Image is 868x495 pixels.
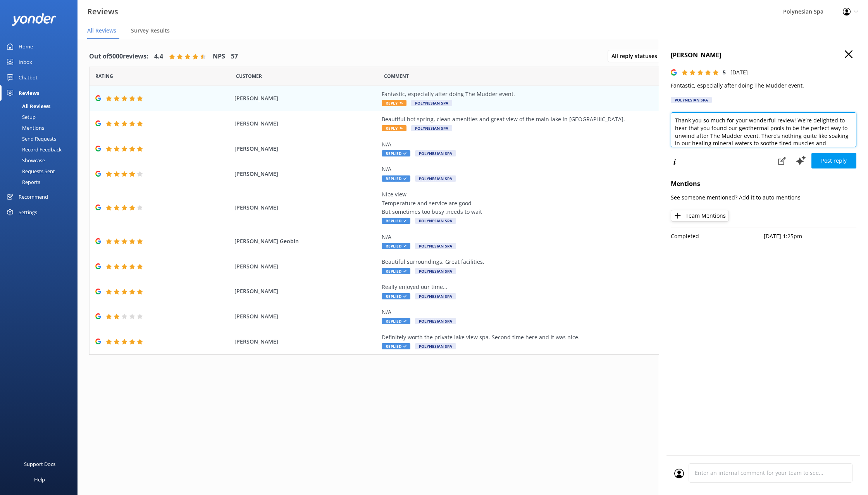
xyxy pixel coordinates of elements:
span: Question [384,72,409,80]
span: Replied [382,243,410,249]
div: Definitely worth the private lake view spa. Second time here and it was nice. [382,333,734,342]
span: Replied [382,343,410,349]
span: Polynesian Spa [415,175,456,182]
div: Mentions [5,122,44,133]
span: [PERSON_NAME] [234,337,377,346]
a: Send Requests [5,133,77,144]
span: Replied [382,218,410,224]
a: Setup [5,112,77,122]
h4: 57 [231,52,238,62]
span: Polynesian Spa [411,125,452,131]
span: Date [236,72,262,80]
span: All reply statuses [611,52,662,60]
textarea: Thank you so much for your wonderful review! We’re delighted to hear that you found our geotherma... [671,112,856,147]
div: All Reviews [5,101,50,112]
div: Beautiful hot spring, clean amenities and great view of the main lake in [GEOGRAPHIC_DATA]. [382,115,734,124]
span: Replied [382,268,410,274]
span: [PERSON_NAME] [234,94,377,103]
div: Nice view Temperature and service are good But sometimes too busy ,needs to wait [382,190,734,216]
button: Post reply [811,153,856,168]
span: [PERSON_NAME] [234,144,377,153]
a: Requests Sent [5,166,77,177]
div: Reviews [19,85,39,101]
span: Polynesian Spa [415,343,456,349]
h3: Reviews [87,5,118,18]
button: Close [845,50,852,59]
h4: Out of 5000 reviews: [89,52,148,62]
span: Polynesian Spa [415,150,456,156]
a: Mentions [5,122,77,133]
span: Survey Results [131,27,170,34]
h4: NPS [213,52,225,62]
a: Reports [5,177,77,187]
div: Fantastic, especially after doing The Mudder event. [382,90,734,98]
span: [PERSON_NAME] [234,170,377,178]
div: Setup [5,112,36,122]
div: Settings [19,205,37,220]
img: user_profile.svg [674,469,684,478]
p: [DATE] [730,68,748,77]
p: [DATE] 1:25pm [764,232,857,241]
div: Recommend [19,189,48,205]
span: Date [95,72,113,80]
span: Replied [382,150,410,156]
span: [PERSON_NAME] Geobin [234,237,377,246]
button: Team Mentions [671,210,729,222]
h4: [PERSON_NAME] [671,50,856,60]
div: Support Docs [24,456,55,472]
div: Send Requests [5,133,56,144]
span: Polynesian Spa [415,293,456,299]
div: N/A [382,165,734,174]
div: Really enjoyed our time… [382,283,734,291]
span: All Reviews [87,27,116,34]
span: [PERSON_NAME] [234,203,377,212]
div: Chatbot [19,70,38,85]
div: Home [19,39,33,54]
div: Beautiful surroundings. Great facilities. [382,258,734,266]
span: 5 [723,69,726,76]
a: All Reviews [5,101,77,112]
span: Reply [382,100,406,106]
span: [PERSON_NAME] [234,262,377,271]
div: Polynesian Spa [671,97,712,103]
span: Polynesian Spa [415,243,456,249]
span: [PERSON_NAME] [234,287,377,296]
div: Requests Sent [5,166,55,177]
div: Help [34,472,45,487]
div: Showcase [5,155,45,166]
span: Reply [382,125,406,131]
div: Record Feedback [5,144,62,155]
img: yonder-white-logo.png [12,13,56,26]
h4: 4.4 [154,52,163,62]
span: Replied [382,293,410,299]
span: Polynesian Spa [415,268,456,274]
span: Replied [382,318,410,324]
div: Reports [5,177,40,187]
p: Completed [671,232,764,241]
p: Fantastic, especially after doing The Mudder event. [671,81,856,90]
span: Polynesian Spa [411,100,452,106]
div: N/A [382,233,734,241]
h4: Mentions [671,179,856,189]
span: [PERSON_NAME] [234,312,377,321]
span: Replied [382,175,410,182]
div: Inbox [19,54,32,70]
a: Showcase [5,155,77,166]
p: See someone mentioned? Add it to auto-mentions [671,193,856,202]
a: Record Feedback [5,144,77,155]
span: [PERSON_NAME] [234,119,377,128]
span: Polynesian Spa [415,218,456,224]
div: N/A [382,308,734,316]
div: N/A [382,140,734,149]
span: Polynesian Spa [415,318,456,324]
